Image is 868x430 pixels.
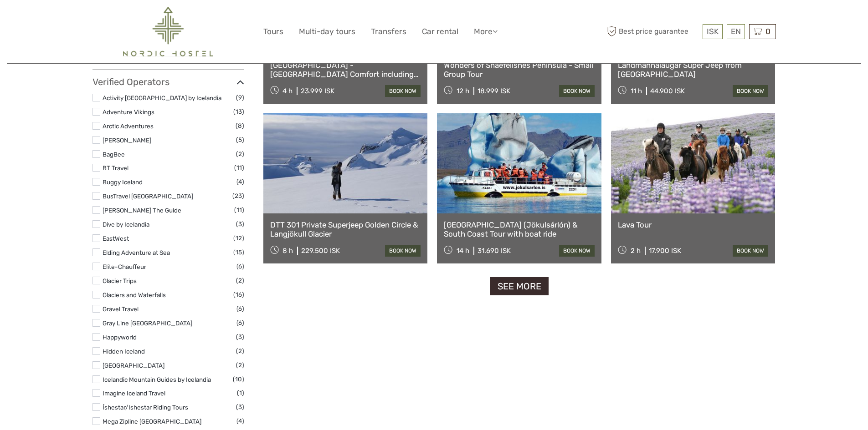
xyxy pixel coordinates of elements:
span: (9) [236,92,244,103]
span: (5) [236,135,244,145]
a: Icelandic Mountain Guides by Icelandia [103,376,211,383]
a: [PERSON_NAME] The Guide [103,207,181,214]
a: Elite-Chauffeur [103,263,146,270]
a: See more [490,277,549,296]
span: (16) [233,289,244,300]
img: 2454-61f15230-a6bf-4303-aa34-adabcbdb58c5_logo_big.png [123,7,213,56]
a: Gravel Travel [103,305,139,313]
a: book now [559,85,595,97]
a: Happyworld [103,334,137,341]
span: 8 h [282,247,293,255]
span: 11 h [631,87,642,95]
span: (2) [236,346,244,356]
span: Best price guarantee [605,24,700,39]
span: (3) [236,219,244,229]
a: Mega Zipline [GEOGRAPHIC_DATA] [103,418,201,425]
div: 23.999 ISK [301,87,334,95]
a: Transfers [371,25,406,38]
div: 44.900 ISK [650,87,685,95]
a: Landmannalaugar Super Jeep from [GEOGRAPHIC_DATA] [618,61,769,79]
span: 0 [764,27,772,36]
div: 31.690 ISK [478,247,511,255]
a: [PERSON_NAME] [103,137,151,144]
a: Multi-day tours [299,25,355,38]
span: (3) [236,332,244,342]
a: Tours [263,25,283,38]
a: More [474,25,498,38]
a: Gray Line [GEOGRAPHIC_DATA] [103,319,192,327]
span: 2 h [631,247,641,255]
span: (1) [237,388,244,398]
a: Imagine Iceland Travel [103,390,165,397]
a: EastWest [103,235,129,242]
a: Car rental [422,25,458,38]
a: DTT 301 Private Superjeep Golden Circle & Langjökull Glacier [270,220,421,239]
a: Adventure Vikings [103,108,154,116]
a: Glacier Trips [103,277,137,284]
div: 17.900 ISK [649,247,681,255]
span: (13) [233,106,244,117]
span: (2) [236,360,244,370]
span: (2) [236,275,244,286]
span: (6) [236,318,244,328]
p: We're away right now. Please check back later! [13,16,103,23]
span: (11) [234,205,244,215]
a: Dive by Icelandia [103,221,149,228]
span: (11) [234,162,244,173]
span: (2) [236,149,244,159]
span: (23) [232,191,244,201]
span: (8) [236,121,244,131]
a: BusTravel [GEOGRAPHIC_DATA] [103,192,193,200]
span: (6) [236,304,244,314]
span: (12) [233,233,244,243]
a: book now [733,245,768,257]
a: Elding Adventure at Sea [103,249,170,256]
div: EN [727,24,745,39]
a: Arctic Adventures [103,122,154,130]
span: (4) [236,177,244,187]
button: Open LiveChat chat widget [105,14,116,25]
a: book now [733,85,768,97]
span: (6) [236,261,244,272]
a: BagBee [103,151,125,158]
a: Activity [GEOGRAPHIC_DATA] by Icelandia [103,94,221,101]
span: (15) [233,247,244,258]
a: book now [559,245,595,257]
span: 4 h [282,87,293,95]
span: (10) [233,374,244,384]
span: (4) [236,416,244,426]
a: BT Travel [103,164,128,172]
a: [GEOGRAPHIC_DATA] - [GEOGRAPHIC_DATA] Comfort including admission [270,61,421,79]
a: book now [385,85,421,97]
span: 14 h [457,247,469,255]
a: [GEOGRAPHIC_DATA] (Jökulsárlón) & South Coast Tour with boat ride [444,220,595,239]
h3: Verified Operators [92,76,244,87]
a: Glaciers and Waterfalls [103,291,166,298]
a: Hidden Iceland [103,348,145,355]
a: Lava Tour [618,220,769,229]
span: (3) [236,402,244,412]
a: book now [385,245,421,257]
span: 12 h [457,87,469,95]
a: [GEOGRAPHIC_DATA] [103,362,164,369]
span: ISK [707,27,719,36]
a: Íshestar/Ishestar Riding Tours [103,404,188,411]
div: 229.500 ISK [301,247,340,255]
div: 18.999 ISK [478,87,510,95]
a: Wonders of Snaefellsnes Peninsula - Small Group Tour [444,61,595,79]
a: Buggy Iceland [103,178,143,186]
